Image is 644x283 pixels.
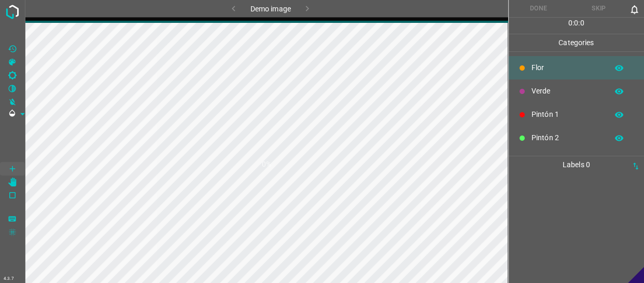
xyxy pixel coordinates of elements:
[568,18,584,34] div: : :
[262,159,271,170] h1: 0%
[512,156,641,173] p: Labels 0
[568,18,572,29] p: 0
[531,86,603,97] p: Verde
[3,3,22,21] img: logo
[250,3,291,17] h6: Demo image
[1,275,17,283] div: 4.3.7
[574,18,578,29] p: 0
[531,132,603,143] p: Pintón 2
[531,62,603,73] p: Flor
[531,109,603,120] p: Pintón 1
[580,18,584,29] p: 0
